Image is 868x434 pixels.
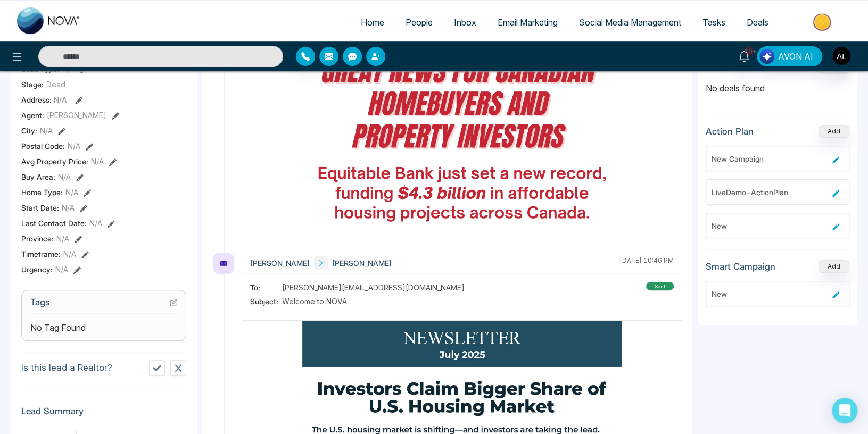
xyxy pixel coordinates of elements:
[46,79,65,90] span: Dead
[21,264,53,275] span: Urgency :
[778,50,813,63] span: AVON AI
[250,296,282,307] span: Subject:
[21,140,65,152] span: Postal Code :
[282,282,465,293] span: [PERSON_NAME][EMAIL_ADDRESS][DOMAIN_NAME]
[332,257,392,269] span: [PERSON_NAME]
[21,125,37,136] span: City :
[21,233,54,244] span: Province :
[47,110,106,121] span: [PERSON_NAME]
[832,398,857,423] div: Open Intercom Messenger
[784,10,862,34] img: Market-place.gif
[54,95,67,104] span: N/A
[21,94,67,105] span: Address:
[17,7,81,34] img: Nova CRM Logo
[702,17,725,28] span: Tasks
[68,140,80,152] span: N/A
[646,282,674,290] div: sent
[712,288,828,299] div: New
[568,12,692,32] a: Social Media Management
[62,202,75,213] span: N/A
[58,171,71,182] span: N/A
[21,248,61,260] span: Timeframe :
[706,261,775,272] h3: Smart Campaign
[21,110,44,121] span: Agent:
[706,82,849,95] p: No deals found
[55,264,68,275] span: N/A
[744,46,754,56] span: 10+
[361,17,384,28] span: Home
[406,17,433,28] span: People
[731,46,757,65] a: 10+
[21,156,88,167] span: Avg Property Price :
[706,126,754,137] h3: Action Plan
[91,156,104,167] span: N/A
[759,49,774,64] img: Lead Flow
[443,12,487,32] a: Inbox
[757,46,822,66] button: AVON AI
[56,233,69,244] span: N/A
[487,12,568,32] a: Email Marketing
[819,260,849,273] button: Add
[21,79,44,90] span: Stage:
[454,17,476,28] span: Inbox
[712,153,828,164] div: New Campaign
[21,361,112,375] p: Is this lead a Realtor?
[21,218,87,229] span: Last Contact Date :
[30,321,86,334] span: No Tag Found
[21,202,59,213] span: Start Date :
[498,17,558,28] span: Email Marketing
[747,17,768,28] span: Deals
[65,187,78,198] span: N/A
[712,187,828,198] div: LiveDemo-ActionPlan
[21,171,55,182] span: Buy Area :
[282,296,347,307] span: Welcome to NOVA
[712,220,828,231] div: New
[395,12,443,32] a: People
[63,248,76,260] span: N/A
[350,12,395,32] a: Home
[21,187,63,198] span: Home Type :
[250,282,282,293] span: To:
[736,12,779,32] a: Deals
[579,17,681,28] span: Social Media Management
[40,125,53,136] span: N/A
[21,406,186,422] h3: Lead Summary
[250,257,310,269] span: [PERSON_NAME]
[89,218,102,229] span: N/A
[30,297,177,313] h3: Tags
[619,256,674,270] div: [DATE] 10:46 PM
[832,47,850,65] img: User Avatar
[692,12,736,32] a: Tasks
[819,125,849,138] button: Add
